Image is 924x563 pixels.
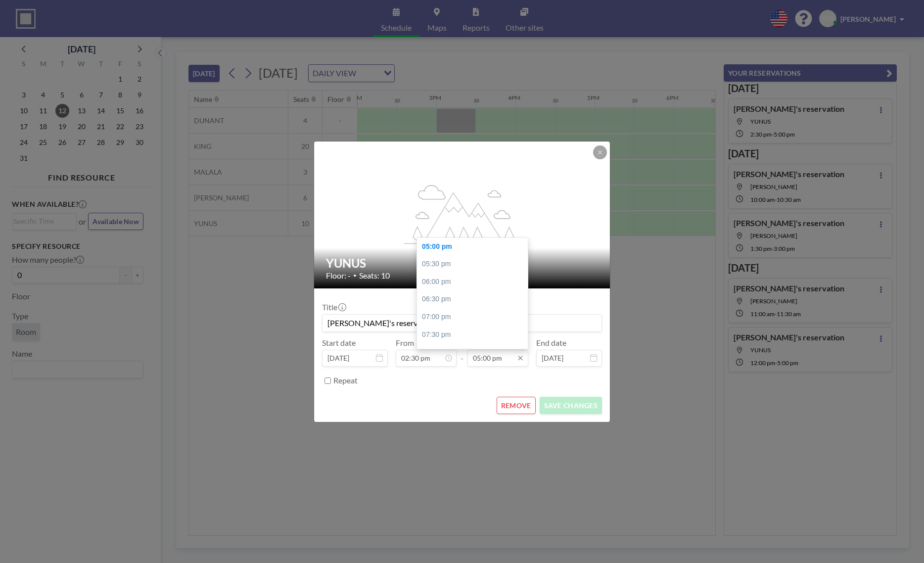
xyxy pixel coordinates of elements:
[417,255,528,273] div: 05:30 pm
[359,271,390,281] span: Seats: 10
[322,302,345,312] label: Title
[417,290,528,308] div: 06:30 pm
[417,238,528,256] div: 05:00 pm
[461,341,463,363] span: -
[333,375,358,385] label: Repeat
[353,272,357,279] span: •
[497,397,536,414] button: REMOVE
[536,338,566,348] label: End date
[323,315,601,331] input: (No title)
[417,326,528,344] div: 07:30 pm
[540,397,602,414] button: SAVE CHANGES
[417,343,528,361] div: 08:00 pm
[417,308,528,326] div: 07:00 pm
[322,338,356,348] label: Start date
[396,338,414,348] label: From
[326,256,599,271] h2: YUNUS
[417,273,528,291] div: 06:00 pm
[326,271,351,281] span: Floor: -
